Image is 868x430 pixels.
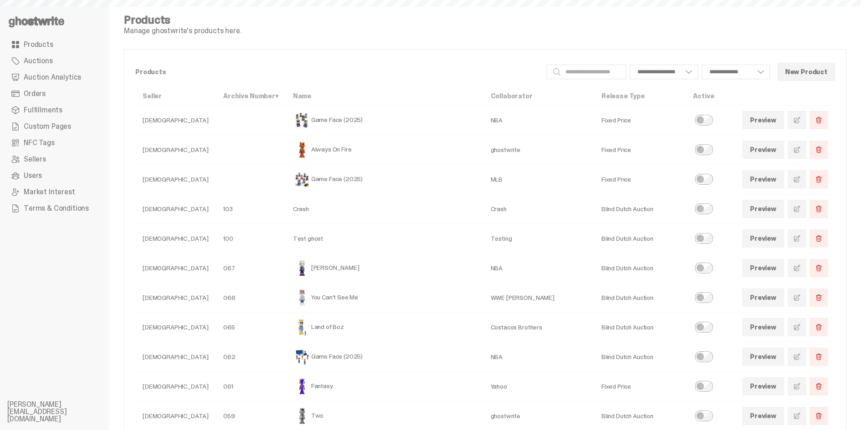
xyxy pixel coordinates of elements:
[216,224,286,253] td: 100
[293,377,311,395] img: Fantasy
[742,377,784,395] a: Preview
[7,200,102,217] a: Terms & Conditions
[7,135,102,151] a: NFC Tags
[135,372,216,401] td: [DEMOGRAPHIC_DATA]
[124,27,241,35] p: Manage ghostwrite's products here.
[286,283,483,313] td: You Can't See Me
[286,372,483,401] td: Fantasy
[594,106,686,135] td: Fixed Price
[810,259,828,277] button: Delete Product
[24,172,42,179] span: Users
[594,253,686,283] td: Blind Dutch Auction
[7,401,117,423] li: [PERSON_NAME][EMAIL_ADDRESS][DOMAIN_NAME]
[135,106,216,135] td: [DEMOGRAPHIC_DATA]
[286,165,483,194] td: Game Face (2025)
[24,205,89,212] span: Terms & Conditions
[293,288,311,307] img: You Can't See Me
[483,342,594,372] td: NBA
[594,87,686,106] th: Release Type
[135,224,216,253] td: [DEMOGRAPHIC_DATA]
[135,135,216,165] td: [DEMOGRAPHIC_DATA]
[135,342,216,372] td: [DEMOGRAPHIC_DATA]
[223,92,278,100] a: Archive Number▾
[216,313,286,342] td: 065
[216,372,286,401] td: 061
[810,377,828,395] button: Delete Product
[293,259,311,277] img: Eminem
[742,407,784,425] a: Preview
[693,92,714,100] a: Active
[7,36,102,53] a: Products
[293,170,311,188] img: Game Face (2025)
[216,194,286,224] td: 103
[286,87,483,106] th: Name
[286,106,483,135] td: Game Face (2025)
[275,92,278,100] span: ▾
[286,224,483,253] td: Test ghost
[24,57,53,65] span: Auctions
[742,288,784,307] a: Preview
[286,135,483,165] td: Always On Fire
[135,283,216,313] td: [DEMOGRAPHIC_DATA]
[216,253,286,283] td: 067
[742,200,784,218] a: Preview
[810,407,828,425] button: Delete Product
[7,151,102,167] a: Sellers
[135,165,216,194] td: [DEMOGRAPHIC_DATA]
[7,118,102,135] a: Custom Pages
[594,342,686,372] td: Blind Dutch Auction
[293,111,311,129] img: Game Face (2025)
[286,342,483,372] td: Game Face (2025)
[810,288,828,307] button: Delete Product
[483,253,594,283] td: NBA
[135,253,216,283] td: [DEMOGRAPHIC_DATA]
[216,342,286,372] td: 062
[594,372,686,401] td: Fixed Price
[483,283,594,313] td: WWE [PERSON_NAME]
[135,87,216,106] th: Seller
[24,156,46,163] span: Sellers
[216,283,286,313] td: 066
[594,165,686,194] td: Fixed Price
[810,348,828,366] button: Delete Product
[742,111,784,129] a: Preview
[810,141,828,159] button: Delete Product
[483,224,594,253] td: Testing
[483,87,594,106] th: Collaborator
[24,41,53,48] span: Products
[742,141,784,159] a: Preview
[24,188,75,196] span: Market Interest
[24,123,71,130] span: Custom Pages
[135,313,216,342] td: [DEMOGRAPHIC_DATA]
[594,224,686,253] td: Blind Dutch Auction
[293,348,311,366] img: Game Face (2025)
[7,53,102,69] a: Auctions
[777,63,835,81] button: New Product
[7,167,102,184] a: Users
[24,74,81,81] span: Auction Analytics
[483,313,594,342] td: Costacos Brothers
[135,194,216,224] td: [DEMOGRAPHIC_DATA]
[483,106,594,135] td: NBA
[594,135,686,165] td: Fixed Price
[742,318,784,336] a: Preview
[742,259,784,277] a: Preview
[286,253,483,283] td: [PERSON_NAME]
[293,318,311,336] img: Land of Boz
[742,348,784,366] a: Preview
[594,313,686,342] td: Blind Dutch Auction
[286,313,483,342] td: Land of Boz
[24,90,46,97] span: Orders
[810,170,828,188] button: Delete Product
[810,200,828,218] button: Delete Product
[483,165,594,194] td: MLB
[135,69,539,75] p: Products
[293,141,311,159] img: Always On Fire
[7,69,102,86] a: Auction Analytics
[7,86,102,102] a: Orders
[810,111,828,129] button: Delete Product
[7,184,102,200] a: Market Interest
[124,15,241,25] h4: Products
[483,135,594,165] td: ghostwrite
[594,194,686,224] td: Blind Dutch Auction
